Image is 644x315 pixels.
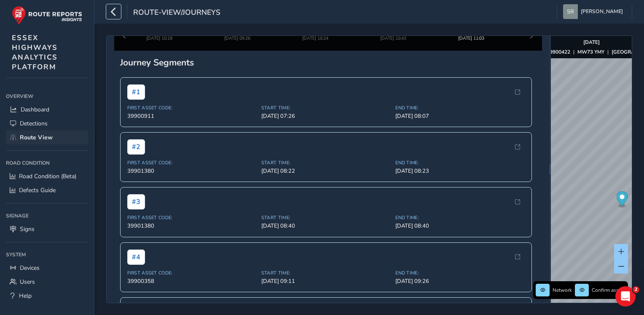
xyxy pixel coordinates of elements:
span: [DATE] 08:40 [395,222,524,230]
div: System [6,248,88,261]
iframe: Intercom live chat [615,286,636,307]
span: Signs [20,225,35,233]
span: # 4 [127,250,145,265]
span: End Time: [395,215,524,221]
span: Detections [20,119,48,128]
a: Help [6,289,88,303]
span: Help [19,292,32,300]
span: # 2 [127,139,145,155]
a: Dashboard [6,103,88,117]
div: Road Condition [6,157,88,169]
div: Journey Segments [120,57,536,68]
span: ESSEX HIGHWAYS ANALYTICS PLATFORM [12,33,58,72]
span: Dashboard [21,106,49,114]
a: Detections [6,117,88,130]
img: diamond-layout [563,4,578,19]
span: # 1 [127,84,145,100]
span: 2 [633,286,639,293]
span: [DATE] 08:07 [395,112,524,120]
span: Start Time: [261,160,390,166]
span: [DATE] 09:26 [395,277,524,285]
span: Users [20,278,35,286]
a: Signs [6,222,88,236]
a: Users [6,275,88,289]
span: [DATE] 07:26 [261,112,390,120]
span: Start Time: [261,105,390,111]
a: Route View [6,130,88,144]
span: 39901380 [127,167,256,175]
strong: MW73 YMY [577,49,604,55]
span: First Asset Code: [127,215,256,221]
span: Start Time: [261,215,390,221]
span: 39900911 [127,112,256,120]
div: Overview [6,90,88,103]
div: Map marker [617,191,628,209]
span: 39900358 [127,277,256,285]
span: Road Condition (Beta) [19,172,76,180]
span: [DATE] 08:40 [261,222,390,230]
div: Signage [6,209,88,222]
span: 39901380 [127,222,256,230]
span: Devices [20,264,40,272]
a: Defects Guide [6,183,88,197]
span: [PERSON_NAME] [581,4,623,19]
span: Start Time: [261,270,390,276]
span: End Time: [395,270,524,276]
span: Route View [20,133,53,141]
div: [DATE] 10:24 [302,35,354,41]
span: End Time: [395,160,524,166]
span: Confirm assets [592,287,625,293]
div: [DATE] 10:18 [146,35,198,41]
span: route-view/journeys [133,7,220,19]
a: Road Condition (Beta) [6,169,88,183]
span: [DATE] 09:11 [261,277,390,285]
strong: [DATE] [583,39,600,46]
span: Network [553,287,572,293]
span: End Time: [395,105,524,111]
a: Devices [6,261,88,275]
span: First Asset Code: [127,105,256,111]
img: rr logo [12,6,82,25]
span: [DATE] 08:23 [395,167,524,175]
span: # 3 [127,194,145,209]
button: [PERSON_NAME] [563,4,626,19]
span: First Asset Code: [127,270,256,276]
span: Defects Guide [19,186,56,194]
span: First Asset Code: [127,160,256,166]
span: [DATE] 08:22 [261,167,390,175]
div: [DATE] 10:43 [380,35,432,41]
div: [DATE] 09:26 [224,35,276,41]
div: [DATE] 11:03 [458,35,510,41]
